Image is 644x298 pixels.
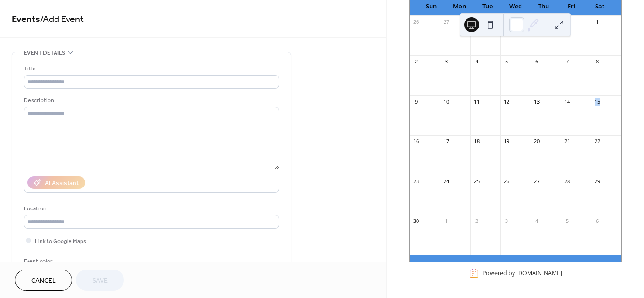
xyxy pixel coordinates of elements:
div: 10 [443,98,450,105]
div: 4 [534,217,541,224]
div: 3 [443,58,450,65]
div: Event color [24,256,94,266]
div: 13 [534,98,541,105]
div: 1 [594,19,601,26]
div: 27 [443,19,450,26]
button: Cancel [15,270,72,291]
div: 29 [594,178,601,185]
span: Link to Google Maps [35,236,86,246]
div: 1 [443,217,450,224]
div: 19 [503,138,510,145]
span: / Add Event [40,10,84,28]
div: 9 [412,98,419,105]
div: 16 [412,138,419,145]
div: 28 [563,178,570,185]
span: Cancel [31,276,56,286]
div: Title [24,64,277,74]
div: Description [24,96,277,105]
a: [DOMAIN_NAME] [516,270,562,277]
div: 20 [534,138,541,145]
div: 26 [412,19,419,26]
div: 27 [534,178,541,185]
div: 6 [594,217,601,224]
div: 15 [594,98,601,105]
div: 22 [594,138,601,145]
div: 5 [563,217,570,224]
div: 3 [503,217,510,224]
div: 21 [563,138,570,145]
div: 12 [503,98,510,105]
div: 24 [443,178,450,185]
div: 11 [473,98,480,105]
div: 23 [412,178,419,185]
div: Powered by [482,270,562,277]
span: Event details [24,48,65,58]
div: 7 [563,58,570,65]
div: Location [24,204,277,214]
div: 14 [563,98,570,105]
div: 8 [594,58,601,65]
a: Events [12,10,40,28]
div: 18 [473,138,480,145]
div: 6 [534,58,541,65]
div: 26 [503,178,510,185]
div: 30 [412,217,419,224]
div: 2 [412,58,419,65]
div: 5 [503,58,510,65]
div: 25 [473,178,480,185]
div: 4 [473,58,480,65]
div: 2 [473,217,480,224]
div: 17 [443,138,450,145]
